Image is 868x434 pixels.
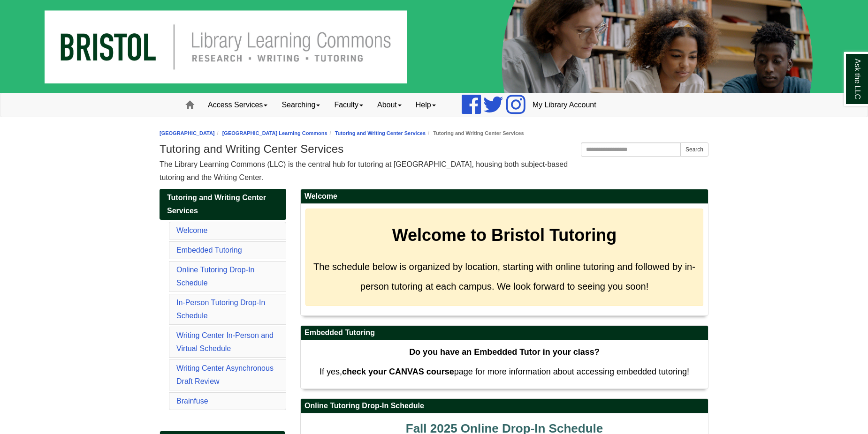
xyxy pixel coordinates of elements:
a: Embedded Tutoring [176,246,242,254]
span: The Library Learning Commons (LLC) is the central hub for tutoring at [GEOGRAPHIC_DATA], housing ... [160,160,568,181]
a: Tutoring and Writing Center Services [160,189,286,220]
nav: breadcrumb [160,129,708,138]
a: Online Tutoring Drop-In Schedule [176,266,254,287]
a: My Library Account [525,93,603,117]
a: Writing Center In-Person and Virtual Schedule [176,331,274,352]
strong: Welcome to Bristol Tutoring [392,225,617,245]
span: If yes, page for more information about accessing embedded tutoring! [320,367,689,376]
h1: Tutoring and Writing Center Services [160,142,708,156]
span: Tutoring and Writing Center Services [167,194,266,215]
a: Faculty [327,93,370,117]
a: Welcome [176,226,207,234]
h2: Welcome [301,189,708,204]
a: Brainfuse [176,397,208,405]
span: The schedule below is organized by location, starting with online tutoring and followed by in-per... [313,262,695,292]
a: Access Services [201,93,274,117]
h2: Embedded Tutoring [301,326,708,340]
a: In-Person Tutoring Drop-In Schedule [176,299,265,320]
a: About [370,93,409,117]
li: Tutoring and Writing Center Services [426,129,524,138]
a: Writing Center Asynchronous Draft Review [176,364,274,385]
a: [GEOGRAPHIC_DATA] Learning Commons [222,130,327,136]
a: Tutoring and Writing Center Services [335,130,426,136]
h2: Online Tutoring Drop-In Schedule [301,399,708,413]
strong: Do you have an Embedded Tutor in your class? [409,347,600,357]
button: Search [680,142,708,157]
a: [GEOGRAPHIC_DATA] [160,130,215,136]
strong: check your CANVAS course [342,367,454,376]
a: Searching [274,93,327,117]
a: Help [409,93,443,117]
